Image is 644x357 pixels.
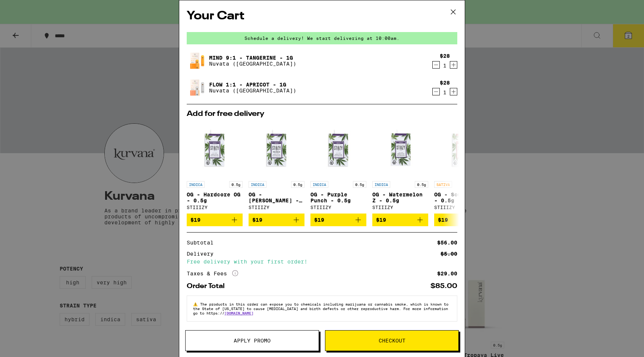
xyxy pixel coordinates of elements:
[249,121,304,214] a: Open page for OG - King Louis XIII - 0.5g from STIIIZY
[187,192,243,203] p: OG - Hardcore OG - 0.5g
[249,205,304,210] div: STIIIZY
[193,302,448,315] span: The products in this order can expose you to chemicals including marijuana or cannabis smoke, whi...
[187,121,243,214] a: Open page for OG - Hardcore OG - 0.5g from STIIIZY
[432,88,440,95] button: Decrement
[249,121,304,177] img: STIIIZY - OG - King Louis XIII - 0.5g
[224,311,253,315] a: [DOMAIN_NAME]
[434,121,490,214] a: Open page for OG - Sour Diesel - 0.5g from STIIIZY
[372,121,428,177] img: STIIIZY - OG - Watermelon Z - 0.5g
[310,214,366,226] button: Add to bag
[415,181,428,188] p: 0.5g
[353,181,366,188] p: 0.5g
[187,110,457,118] h2: Add for free delivery
[209,82,296,88] a: Flow 1:1 - Apricot - 1g
[379,338,405,343] span: Checkout
[187,270,238,277] div: Taxes & Fees
[440,80,450,86] div: $28
[291,181,304,188] p: 0.5g
[249,181,266,188] p: INDICA
[249,214,304,226] button: Add to bag
[372,205,428,210] div: STIIIZY
[252,217,262,223] span: $19
[450,88,457,95] button: Increment
[376,217,386,223] span: $19
[187,121,243,177] img: STIIIZY - OG - Hardcore OG - 0.5g
[185,330,319,351] button: Apply Promo
[438,217,448,223] span: $19
[187,181,205,188] p: INDICA
[437,271,457,276] div: $29.00
[209,61,296,67] p: Nuvata ([GEOGRAPHIC_DATA])
[434,192,490,203] p: OG - Sour Diesel - 0.5g
[190,217,201,223] span: $19
[229,181,243,188] p: 0.5g
[372,214,428,226] button: Add to bag
[434,214,490,226] button: Add to bag
[432,61,440,69] button: Decrement
[187,251,219,256] div: Delivery
[310,205,366,210] div: STIIIZY
[372,121,428,214] a: Open page for OG - Watermelon Z - 0.5g from STIIIZY
[234,338,271,343] span: Apply Promo
[310,192,366,203] p: OG - Purple Punch - 0.5g
[187,50,208,71] img: Mind 9:1 - Tangerine - 1g
[187,214,243,226] button: Add to bag
[434,121,490,177] img: STIIIZY - OG - Sour Diesel - 0.5g
[209,55,296,61] a: Mind 9:1 - Tangerine - 1g
[441,251,457,256] div: $5.00
[310,121,366,214] a: Open page for OG - Purple Punch - 0.5g from STIIIZY
[450,61,457,69] button: Increment
[187,77,208,98] img: Flow 1:1 - Apricot - 1g
[187,259,457,264] div: Free delivery with your first order!
[440,89,450,95] div: 1
[372,192,428,203] p: OG - Watermelon Z - 0.5g
[187,8,457,25] h2: Your Cart
[187,240,219,245] div: Subtotal
[434,205,490,210] div: STIIIZY
[372,181,390,188] p: INDICA
[440,63,450,69] div: 1
[314,217,324,223] span: $19
[310,121,366,177] img: STIIIZY - OG - Purple Punch - 0.5g
[437,240,457,245] div: $56.00
[187,283,230,290] div: Order Total
[209,88,296,94] p: Nuvata ([GEOGRAPHIC_DATA])
[187,32,457,44] div: Schedule a delivery! We start delivering at 10:00am.
[434,181,452,188] p: SATIVA
[325,330,459,351] button: Checkout
[310,181,328,188] p: INDICA
[440,53,450,59] div: $28
[187,205,243,210] div: STIIIZY
[193,302,200,306] span: ⚠️
[249,192,304,203] p: OG - [PERSON_NAME] - 0.5g
[430,283,457,290] div: $85.00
